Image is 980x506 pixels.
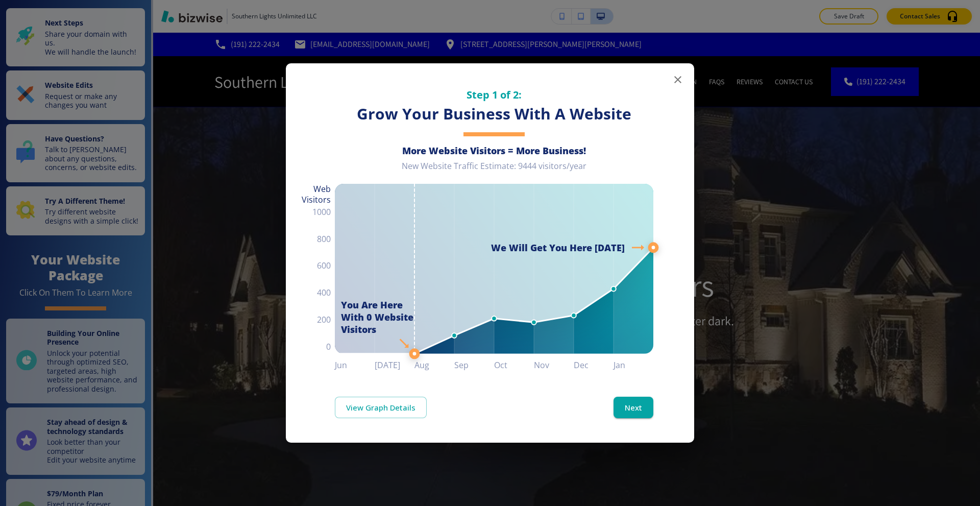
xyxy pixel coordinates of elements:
[414,358,454,372] h6: Aug
[335,358,375,372] h6: Jun
[375,358,414,372] h6: [DATE]
[614,358,653,372] h6: Jan
[335,88,653,102] h5: Step 1 of 2:
[335,161,653,180] div: New Website Traffic Estimate: 9444 visitors/year
[335,104,653,125] h3: Grow Your Business With A Website
[574,358,614,372] h6: Dec
[614,397,653,418] button: Next
[454,358,494,372] h6: Sep
[335,144,653,157] h6: More Website Visitors = More Business!
[534,358,574,372] h6: Nov
[335,397,427,418] a: View Graph Details
[494,358,534,372] h6: Oct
